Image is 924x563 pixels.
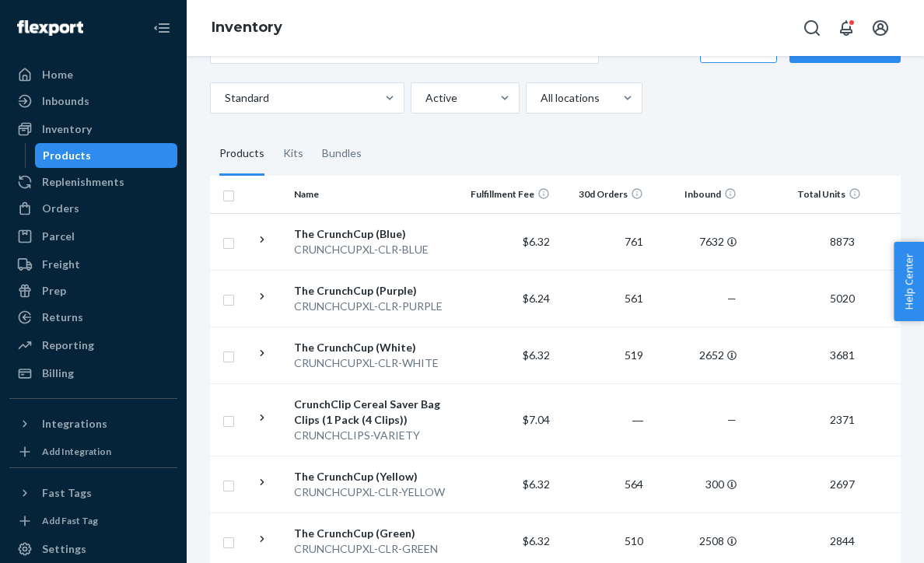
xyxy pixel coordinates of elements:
[9,62,177,87] a: Home
[322,132,362,176] div: Bundles
[556,383,649,456] td: ―
[9,196,177,221] a: Orders
[294,526,457,541] div: The CrunchCup (Green)
[294,340,457,355] div: The CrunchCup (White)
[9,411,177,436] button: Integrations
[42,201,79,216] div: Orders
[223,90,225,106] input: Standard
[42,416,107,432] div: Integrations
[288,176,463,213] th: Name
[294,428,457,443] div: CRUNCHCLIPS-VARIETY
[42,541,86,557] div: Settings
[463,176,556,213] th: Fulfillment Fee
[199,5,295,51] ol: breadcrumbs
[824,348,861,362] span: 3681
[9,278,177,303] a: Prep
[42,174,124,190] div: Replenishments
[42,485,92,501] div: Fast Tags
[42,283,66,299] div: Prep
[9,512,177,530] a: Add Fast Tag
[294,397,457,428] div: CrunchClip Cereal Saver Bag Clips (1 Pack (4 Clips))
[824,292,861,305] span: 5020
[42,309,83,325] div: Returns
[727,292,737,305] span: —
[42,257,80,272] div: Freight
[9,252,177,277] a: Freight
[9,170,177,194] a: Replenishments
[556,270,649,327] td: 561
[42,365,74,381] div: Billing
[556,213,649,270] td: 761
[17,20,83,36] img: Flexport logo
[824,235,861,248] span: 8873
[743,176,867,213] th: Total Units
[523,292,550,305] span: $6.24
[556,176,649,213] th: 30d Orders
[539,90,541,106] input: All locations
[9,361,177,386] a: Billing
[727,413,737,426] span: —
[42,93,89,109] div: Inbounds
[9,442,177,461] a: Add Integration
[283,132,303,176] div: Kits
[865,12,896,44] button: Open account menu
[294,299,457,314] div: CRUNCHCUPXL-CLR-PURPLE
[42,121,92,137] div: Inventory
[42,229,75,244] div: Parcel
[42,445,111,458] div: Add Integration
[649,176,743,213] th: Inbound
[294,283,457,299] div: The CrunchCup (Purple)
[649,327,743,383] td: 2652
[294,355,457,371] div: CRUNCHCUPXL-CLR-WHITE
[894,242,924,321] button: Help Center
[523,477,550,491] span: $6.32
[523,534,550,547] span: $6.32
[9,481,177,505] button: Fast Tags
[219,132,264,176] div: Products
[824,413,861,426] span: 2371
[556,456,649,512] td: 564
[42,67,73,82] div: Home
[796,12,828,44] button: Open Search Box
[9,305,177,330] a: Returns
[9,224,177,249] a: Parcel
[294,484,457,500] div: CRUNCHCUPXL-CLR-YELLOW
[9,333,177,358] a: Reporting
[831,12,862,44] button: Open notifications
[9,89,177,114] a: Inbounds
[523,413,550,426] span: $7.04
[146,12,177,44] button: Close Navigation
[35,143,178,168] a: Products
[649,456,743,512] td: 300
[523,348,550,362] span: $6.32
[294,541,457,557] div: CRUNCHCUPXL-CLR-GREEN
[294,469,457,484] div: The CrunchCup (Yellow)
[824,477,861,491] span: 2697
[523,235,550,248] span: $6.32
[424,90,425,106] input: Active
[212,19,282,36] a: Inventory
[556,327,649,383] td: 519
[294,226,457,242] div: The CrunchCup (Blue)
[9,537,177,561] a: Settings
[42,337,94,353] div: Reporting
[824,534,861,547] span: 2844
[42,514,98,527] div: Add Fast Tag
[649,213,743,270] td: 7632
[9,117,177,142] a: Inventory
[294,242,457,257] div: CRUNCHCUPXL-CLR-BLUE
[43,148,91,163] div: Products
